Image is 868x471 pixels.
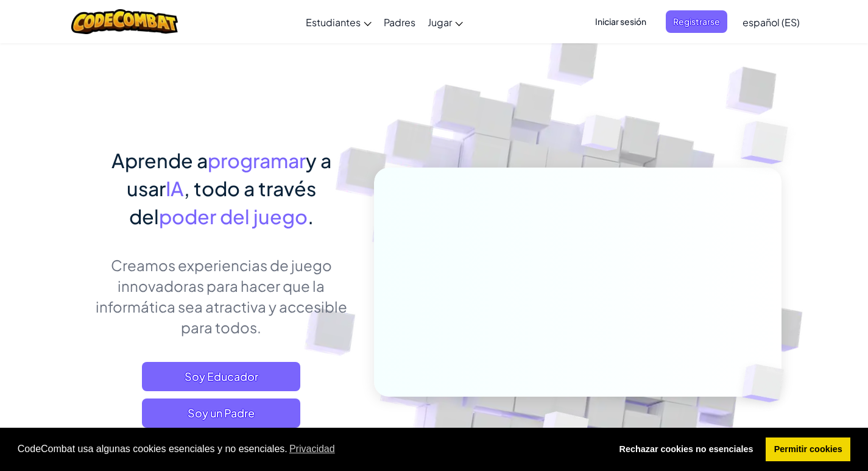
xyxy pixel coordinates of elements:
img: CodeCombat logo [71,9,178,34]
span: Jugar [428,16,452,29]
span: programar [208,148,306,172]
a: Soy un Padre [142,398,300,428]
img: Overlap cubes [721,339,813,428]
a: learn more about cookies [288,440,337,458]
a: Jugar [422,5,469,38]
span: CodeCombat usa algunas cookies esenciales y no esenciales. [18,440,601,458]
p: Creamos experiencias de juego innovadoras para hacer que la informática sea atractiva y accesible... [87,255,356,338]
a: deny cookies [611,437,761,462]
span: . [308,204,314,228]
span: Aprende a [111,148,208,172]
span: Estudiantes [306,16,361,29]
span: IA [166,176,184,200]
a: allow cookies [766,437,850,462]
a: Soy Educador [142,362,300,391]
span: , todo a través del [129,176,316,228]
span: poder del juego [159,204,308,228]
button: Iniciar sesión [588,10,654,33]
img: Overlap cubes [716,91,822,194]
span: español (ES) [743,16,800,29]
a: Estudiantes [300,5,378,38]
a: Padres [378,5,422,38]
button: Registrarse [666,10,727,33]
img: Overlap cubes [558,91,646,182]
a: español (ES) [736,5,806,38]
